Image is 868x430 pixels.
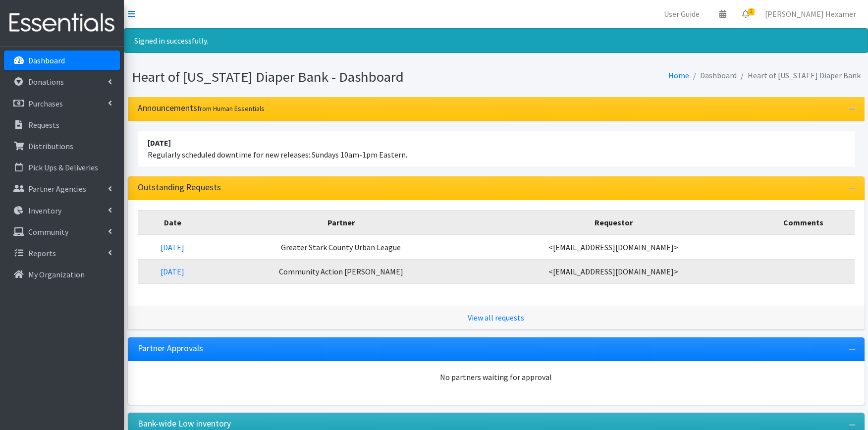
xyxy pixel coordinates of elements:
[475,210,753,235] th: Requestor
[4,72,120,92] a: Donations
[28,55,65,65] p: Dashboard
[28,162,98,172] p: Pick Ups & Deliveries
[28,248,56,258] p: Reports
[208,235,475,260] td: Greater Stark County Urban League
[689,68,737,83] li: Dashboard
[197,104,265,113] small: from Human Essentials
[656,4,707,24] a: User Guide
[161,267,184,276] a: [DATE]
[4,94,120,113] a: Purchases
[28,227,68,237] p: Community
[475,259,753,283] td: <[EMAIL_ADDRESS][DOMAIN_NAME]>
[4,158,120,177] a: Pick Ups & Deliveries
[4,222,120,242] a: Community
[138,210,208,235] th: Date
[668,70,689,80] a: Home
[4,265,120,284] a: My Organization
[138,343,203,354] h3: Partner Approvals
[757,4,864,24] a: [PERSON_NAME] Hexamer
[4,179,120,199] a: Partner Agencies
[4,243,120,263] a: Reports
[161,242,184,252] a: [DATE]
[475,235,753,260] td: <[EMAIL_ADDRESS][DOMAIN_NAME]>
[4,115,120,135] a: Requests
[734,4,757,24] a: 2
[132,68,492,86] h1: Heart of [US_STATE] Diaper Bank - Dashboard
[753,210,855,235] th: Comments
[138,182,221,193] h3: Outstanding Requests
[737,68,861,83] li: Heart of [US_STATE] Diaper Bank
[28,141,73,151] p: Distributions
[748,8,755,15] span: 2
[4,201,120,220] a: Inventory
[28,99,63,108] p: Purchases
[138,419,231,429] h3: Bank-wide Low inventory
[4,136,120,156] a: Distributions
[28,77,64,87] p: Donations
[28,184,86,194] p: Partner Agencies
[208,259,475,283] td: Community Action [PERSON_NAME]
[138,131,855,166] li: Regularly scheduled downtime for new releases: Sundays 10am-1pm Eastern.
[28,269,85,279] p: My Organization
[28,120,59,130] p: Requests
[28,206,61,215] p: Inventory
[208,210,475,235] th: Partner
[4,51,120,70] a: Dashboard
[148,138,171,148] strong: [DATE]
[4,6,120,40] img: HumanEssentials
[138,103,265,113] h3: Announcements
[468,313,524,322] a: View all requests
[138,371,855,383] div: No partners waiting for approval
[124,28,868,53] div: Signed in successfully.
